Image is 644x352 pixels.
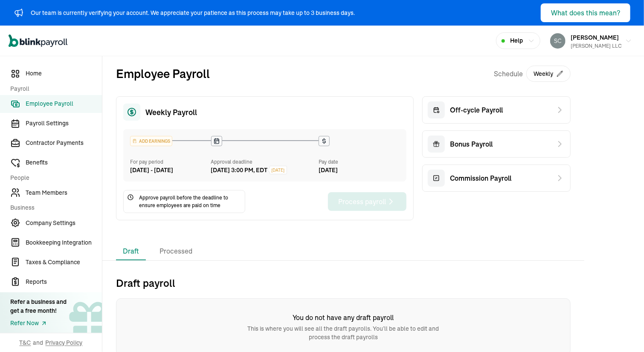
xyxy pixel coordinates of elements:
[46,338,83,347] span: Privacy Policy
[26,277,102,286] span: Reports
[494,65,571,83] div: Schedule
[116,65,210,83] h2: Employee Payroll
[571,42,622,50] div: [PERSON_NAME] LLC
[551,8,620,18] div: What does this mean?
[10,319,67,328] a: Refer Now
[130,158,211,166] div: For pay period
[130,166,211,175] div: [DATE] - [DATE]
[10,84,97,93] span: Payroll
[116,276,571,290] h2: Draft payroll
[272,167,285,173] span: [DATE]
[10,203,97,212] span: Business
[319,166,400,175] div: [DATE]
[241,312,446,323] h6: You do not have any draft payroll
[31,9,355,17] div: Our team is currently verifying your account. We appreciate your patience as this process may tak...
[541,3,630,22] button: What does this mean?
[26,138,102,147] span: Contractor Payments
[241,324,446,341] p: This is where you will see all the draft payrolls. You’ll be able to edit and process the draft p...
[338,196,396,207] div: Process payroll
[10,297,67,315] div: Refer a business and get a free month!
[153,242,199,260] li: Processed
[450,139,493,149] span: Bonus Payroll
[145,107,197,118] span: Weekly Payroll
[20,338,31,347] span: T&C
[450,105,503,115] span: Off-cycle Payroll
[131,136,172,146] div: ADD EARNINGS
[26,188,102,197] span: Team Members
[526,66,571,82] button: Weekly
[26,119,102,128] span: Payroll Settings
[9,29,67,53] nav: Global
[571,34,619,41] span: [PERSON_NAME]
[26,69,102,78] span: Home
[510,36,523,45] span: Help
[328,192,406,211] button: Process payroll
[450,173,511,183] span: Commission Payroll
[139,194,241,209] span: Approve payroll before the deadline to ensure employees are paid on time
[319,158,400,166] div: Pay date
[26,99,102,108] span: Employee Payroll
[26,158,102,167] span: Benefits
[547,30,635,52] button: [PERSON_NAME][PERSON_NAME] LLC
[26,219,102,228] span: Company Settings
[26,238,102,247] span: Bookkeeping Integration
[10,173,97,182] span: People
[116,242,146,260] li: Draft
[211,158,316,166] div: Approval deadline
[211,166,268,175] div: [DATE] 3:00 PM, EDT
[496,32,540,49] button: Help
[26,258,102,267] span: Taxes & Compliance
[601,311,644,352] iframe: Chat Widget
